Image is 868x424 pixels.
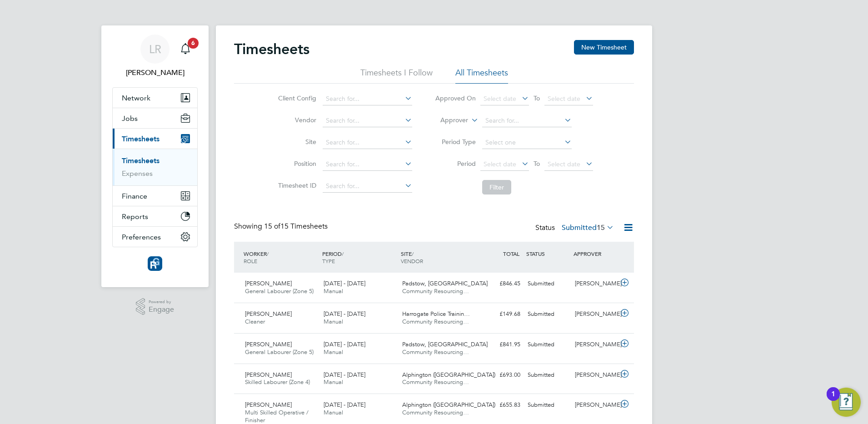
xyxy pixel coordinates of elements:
label: Client Config [275,94,316,102]
a: Timesheets [122,156,160,165]
span: To [531,158,543,170]
span: Community Resourcing… [402,287,469,295]
span: Community Resourcing… [402,409,469,416]
span: Timesheets [122,135,160,143]
input: Search for... [323,115,412,127]
span: / [342,250,344,257]
span: Reports [122,212,148,221]
span: [PERSON_NAME] [245,401,292,409]
span: Manual [324,378,343,386]
div: WORKER [241,245,320,269]
span: ROLE [244,257,257,264]
span: To [531,92,543,104]
div: APPROVER [571,245,619,262]
span: 6 [188,38,199,49]
li: Timesheets I Follow [360,67,433,84]
div: Timesheets [113,149,197,185]
span: Skilled Labourer (Zone 4) [245,378,310,386]
input: Search for... [482,115,572,127]
nav: Main navigation [101,25,209,287]
span: [DATE] - [DATE] [324,401,365,409]
span: Alphington ([GEOGRAPHIC_DATA]) [402,371,495,379]
button: Preferences [113,227,197,247]
span: Community Resourcing… [402,348,469,356]
div: PERIOD [320,245,399,269]
div: Submitted [524,398,571,413]
span: Jobs [122,114,138,123]
div: Submitted [524,276,571,291]
span: Select date [484,95,516,103]
span: [DATE] - [DATE] [324,279,365,287]
span: Community Resourcing… [402,318,469,325]
span: Engage [149,306,174,314]
span: Community Resourcing… [402,378,469,386]
label: Position [275,160,316,168]
input: Select one [482,136,572,149]
span: Select date [548,95,580,103]
button: Network [113,88,197,108]
span: Powered by [149,298,174,306]
div: [PERSON_NAME] [571,307,619,322]
h2: Timesheets [234,40,309,58]
button: Jobs [113,108,197,128]
button: Timesheets [113,129,197,149]
span: / [267,250,269,257]
li: All Timesheets [455,67,508,84]
input: Search for... [323,136,412,149]
span: [PERSON_NAME] [245,340,292,348]
div: 1 [831,394,835,406]
div: £846.45 [477,276,524,291]
img: resourcinggroup-logo-retina.png [148,256,162,271]
span: 15 of [264,222,280,231]
span: [PERSON_NAME] [245,310,292,318]
span: VENDOR [401,257,423,264]
div: £841.95 [477,337,524,352]
span: Preferences [122,233,161,241]
span: Manual [324,318,343,325]
span: Cleaner [245,318,265,325]
div: Showing [234,222,329,231]
button: Finance [113,186,197,206]
span: Select date [548,160,580,168]
a: Go to home page [112,256,198,271]
span: 15 Timesheets [264,222,328,231]
span: Manual [324,287,343,295]
span: Alphington ([GEOGRAPHIC_DATA]) [402,401,495,409]
div: Submitted [524,368,571,383]
span: Padstow, [GEOGRAPHIC_DATA] [402,340,488,348]
label: Period Type [435,138,476,146]
div: Status [535,222,616,234]
div: [PERSON_NAME] [571,276,619,291]
span: Padstow, [GEOGRAPHIC_DATA] [402,279,488,287]
button: New Timesheet [574,40,634,55]
button: Open Resource Center, 1 new notification [832,388,861,417]
span: TOTAL [503,250,519,257]
span: Multi Skilled Operative / Finisher [245,409,309,424]
label: Approver [427,116,468,125]
span: TYPE [322,257,335,264]
label: Vendor [275,116,316,124]
div: £693.00 [477,368,524,383]
button: Filter [482,180,511,195]
span: [DATE] - [DATE] [324,371,365,379]
span: [DATE] - [DATE] [324,310,365,318]
div: Submitted [524,337,571,352]
span: General Labourer (Zone 5) [245,287,314,295]
div: [PERSON_NAME] [571,337,619,352]
a: Expenses [122,169,153,178]
div: STATUS [524,245,571,262]
span: Harrogate Police Trainin… [402,310,470,318]
label: Site [275,138,316,146]
div: Submitted [524,307,571,322]
span: LR [149,43,161,55]
span: Select date [484,160,516,168]
label: Period [435,160,476,168]
span: 15 [597,223,605,232]
a: 6 [176,35,195,64]
span: Manual [324,409,343,416]
div: SITE [399,245,477,269]
span: / [412,250,414,257]
div: £655.83 [477,398,524,413]
div: £149.68 [477,307,524,322]
span: Network [122,94,150,102]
